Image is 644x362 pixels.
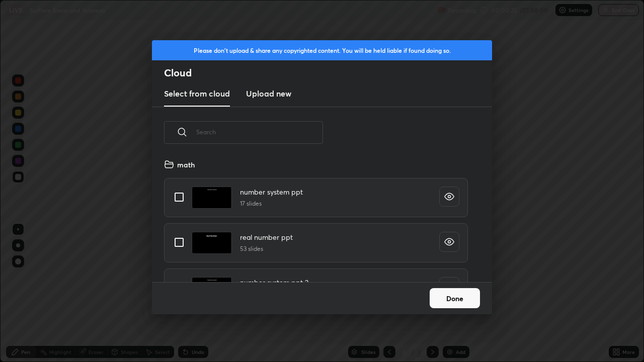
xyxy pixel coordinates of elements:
h4: real number ppt [240,232,293,242]
h5: 17 slides [240,199,303,208]
h4: number system ppt [240,187,303,197]
h2: Cloud [164,66,492,79]
button: Done [430,288,480,308]
div: Please don't upload & share any copyrighted content. You will be held liable if found doing so. [152,40,492,60]
img: 1682397890W4UMS0.pdf [192,232,232,254]
div: grid [152,155,480,282]
h5: 53 slides [240,244,293,253]
img: 16823978807Q9TJJ.pdf [192,187,232,209]
h3: Upload new [246,87,291,100]
input: Search [196,111,323,153]
h4: number system ppt 2 [240,277,308,288]
h3: Select from cloud [164,87,230,100]
h4: math [177,159,195,170]
img: 16827433093NO2S9.pdf [192,277,232,299]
